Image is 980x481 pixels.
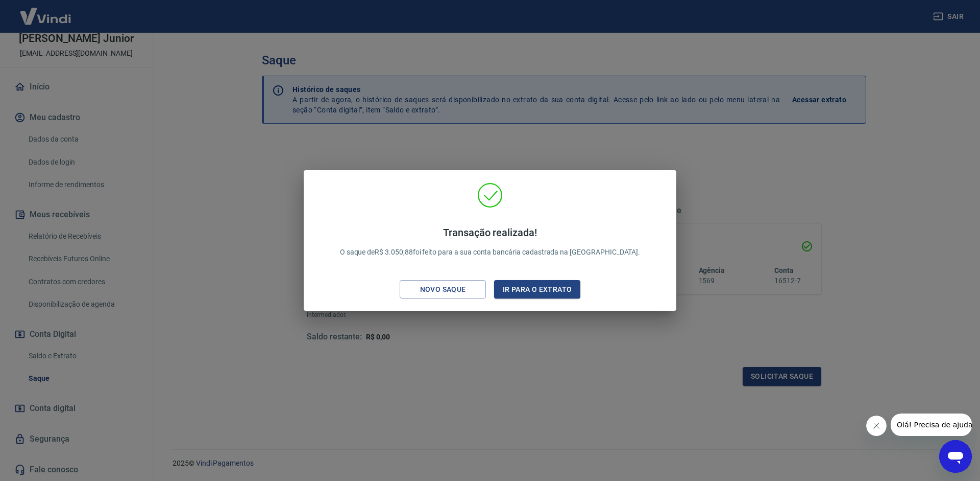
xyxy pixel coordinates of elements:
[494,280,580,299] button: Ir para o extrato
[340,226,641,258] p: O saque de R$ 3.050,88 foi feito para a sua conta bancária cadastrada na [GEOGRAPHIC_DATA].
[400,280,486,299] button: Novo saque
[866,416,887,436] iframe: Fechar mensagem
[891,414,972,436] iframe: Mensagem da empresa
[6,7,86,15] span: Olá! Precisa de ajuda?
[408,283,478,296] div: Novo saque
[939,440,972,473] iframe: Botão para abrir a janela de mensagens
[340,226,641,239] h4: Transação realizada!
